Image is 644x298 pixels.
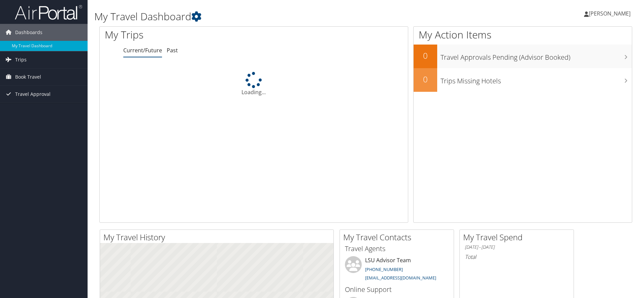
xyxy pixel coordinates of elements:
li: LSU Advisor Team [342,256,452,284]
a: Past [167,47,178,54]
h1: My Trips [105,28,275,42]
span: Travel Approval [15,86,51,103]
h1: My Travel Dashboard [94,9,456,24]
span: [PERSON_NAME] [589,10,631,17]
h2: My Travel Contacts [343,232,454,243]
a: 0Travel Approvals Pending (Advisor Booked) [414,45,632,68]
h3: Online Support [345,285,449,294]
h2: 0 [414,74,437,85]
h2: 0 [414,50,437,61]
a: 0Trips Missing Hotels [414,68,632,92]
a: Current/Future [123,47,162,54]
h2: My Travel History [103,232,333,243]
a: [PERSON_NAME] [584,3,637,24]
h6: [DATE] - [DATE] [465,244,569,250]
a: [PHONE_NUMBER] [365,266,403,272]
img: airportal-logo.png [15,4,82,20]
h2: My Travel Spend [463,232,574,243]
span: Book Travel [15,69,41,85]
span: Trips [15,51,27,68]
a: [EMAIL_ADDRESS][DOMAIN_NAME] [365,275,436,281]
h1: My Action Items [414,28,632,42]
h6: Total [465,253,569,261]
span: Dashboards [15,24,42,41]
h3: Trips Missing Hotels [441,73,632,86]
h3: Travel Agents [345,244,449,253]
div: Loading... [100,72,408,96]
h3: Travel Approvals Pending (Advisor Booked) [441,49,632,62]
